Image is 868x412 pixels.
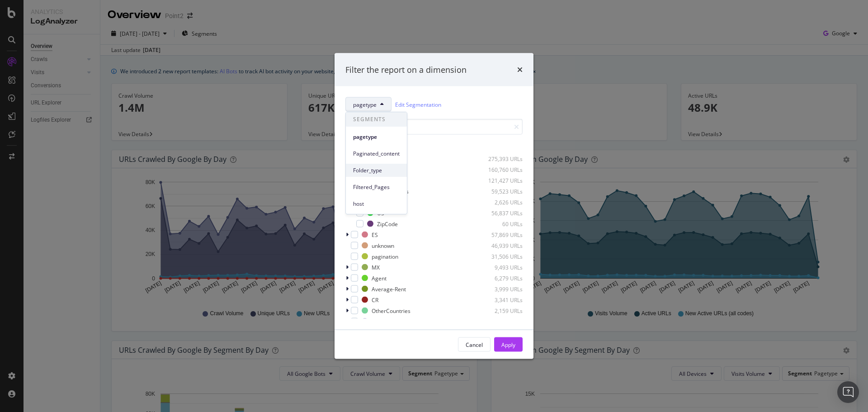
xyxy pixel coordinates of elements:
span: SEGMENTS [346,112,407,127]
div: modal [335,53,533,359]
div: Average-Rent [372,285,406,293]
span: pagetype [353,100,377,108]
span: Filtered_Pages [353,183,400,191]
div: 46,939 URLs [478,242,523,249]
div: 275,393 URLs [478,155,523,162]
span: Paginated_content [353,150,400,158]
div: OtherCountries [372,307,410,314]
div: DO [372,317,380,325]
div: 2,159 URLs [478,307,523,314]
div: 160,760 URLs [478,166,523,173]
span: Folder_type [353,166,400,175]
div: 31,506 URLs [478,252,523,260]
div: ES [372,231,378,238]
div: pagination [372,252,398,260]
div: 2,626 URLs [478,198,523,206]
div: unknown [372,242,394,249]
div: 3,999 URLs [478,285,523,293]
div: Select all data available [345,142,523,150]
div: 9,493 URLs [478,263,523,271]
div: 57,869 URLs [478,231,523,238]
div: Apply [501,341,515,348]
button: Cancel [458,337,491,352]
div: 121,427 URLs [478,176,523,184]
div: 3,341 URLs [478,296,523,303]
div: Cancel [466,341,483,348]
div: 2,129 URLs [478,317,523,325]
div: 6,279 URLs [478,274,523,282]
span: pagetype [353,133,400,141]
div: times [517,64,523,76]
div: 59,523 URLs [478,187,523,195]
div: MX [372,263,380,271]
div: Filter the report on a dimension [345,64,467,76]
a: Edit Segmentation [395,99,441,109]
span: host [353,200,400,208]
div: Agent [372,274,387,282]
div: CR [372,296,378,303]
button: pagetype [345,97,392,112]
button: Apply [494,337,523,352]
div: 60 URLs [478,220,523,227]
div: ZipCode [377,220,398,227]
input: Search [345,119,523,135]
div: 56,837 URLs [478,209,523,217]
div: Open Intercom Messenger [837,381,859,403]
